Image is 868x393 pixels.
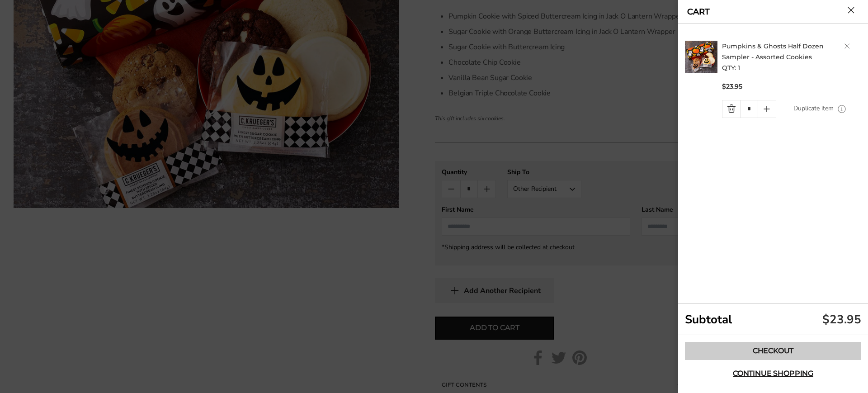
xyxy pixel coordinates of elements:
[822,312,861,327] div: $23.95
[685,41,717,73] img: C. Krueger's. image
[740,100,758,118] input: Quantity Input
[758,100,776,118] a: Quantity plus button
[848,7,854,14] button: Close cart
[722,100,740,118] a: Quantity minus button
[722,42,824,61] a: Pumpkins & Ghosts Half Dozen Sampler - Assorted Cookies
[722,82,742,91] span: $23.95
[7,359,94,386] iframe: Sign Up via Text for Offers
[844,43,850,49] a: Delete product
[685,342,861,360] a: Checkout
[685,365,861,383] button: Continue shopping
[793,104,834,114] a: Duplicate item
[733,370,813,377] span: Continue shopping
[722,41,864,73] h2: QTY: 1
[678,304,868,335] div: Subtotal
[687,8,710,16] a: CART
